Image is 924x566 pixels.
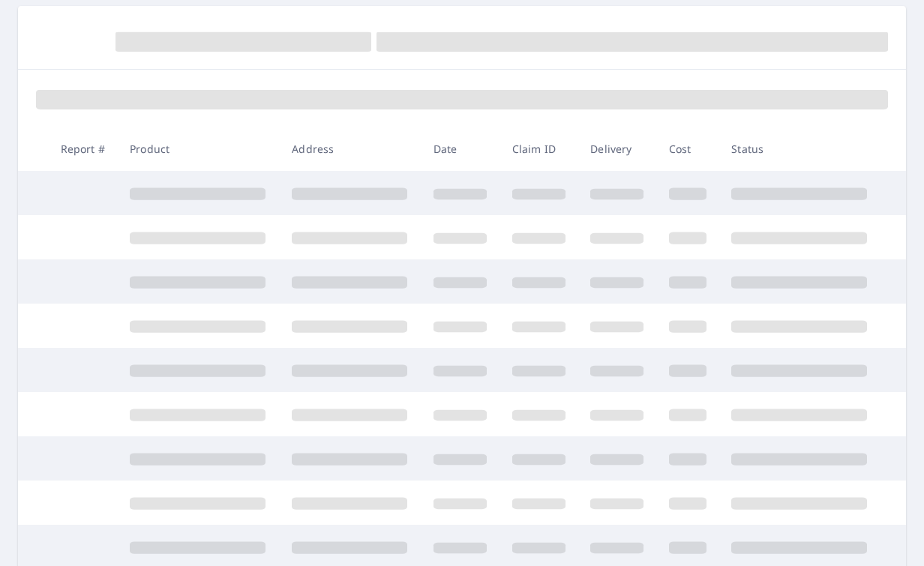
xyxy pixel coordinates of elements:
[421,127,500,171] th: Date
[657,127,719,171] th: Cost
[578,127,657,171] th: Delivery
[118,127,280,171] th: Product
[719,127,881,171] th: Status
[49,127,118,171] th: Report #
[280,127,421,171] th: Address
[500,127,579,171] th: Claim ID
